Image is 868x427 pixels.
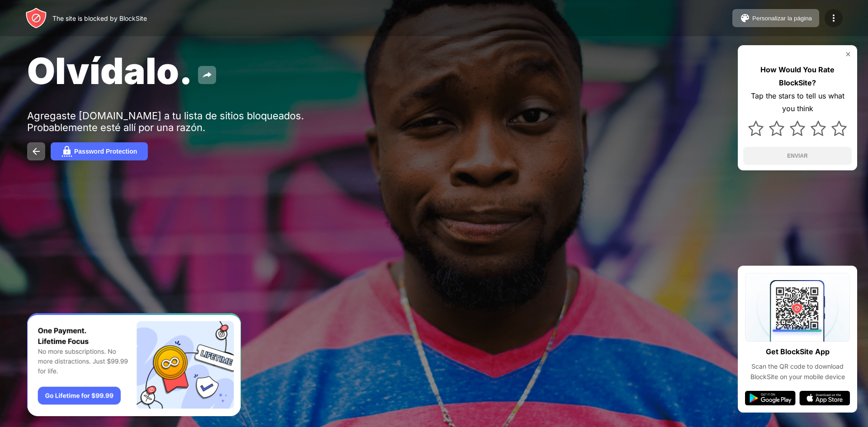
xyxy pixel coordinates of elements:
[745,391,796,405] img: google-play.svg
[51,142,148,160] button: Password Protection
[745,273,850,342] img: qrcode.svg
[790,121,805,136] img: star.svg
[844,51,852,58] img: rate-us-close.svg
[25,7,47,29] img: header-logo.svg
[52,14,147,22] div: The site is blocked by BlockSite
[769,121,784,136] img: star.svg
[31,146,42,157] img: back.svg
[799,391,850,405] img: app-store.svg
[732,9,819,27] button: Personalizar la página
[748,121,764,136] img: star.svg
[74,148,137,155] div: Password Protection
[831,121,847,136] img: star.svg
[743,89,852,116] div: Tap the stars to tell us what you think
[202,70,212,80] img: share.svg
[27,49,193,93] span: Olvídalo.
[61,146,72,157] img: password.svg
[828,13,839,23] img: menu-icon.svg
[27,313,241,417] iframe: Banner
[752,15,812,22] div: Personalizar la página
[745,361,850,382] div: Scan the QR code to download BlockSite on your mobile device
[743,63,852,89] div: How Would You Rate BlockSite?
[811,121,826,136] img: star.svg
[740,13,750,23] img: pallet.svg
[766,345,830,358] div: Get BlockSite App
[27,110,307,133] div: Agregaste [DOMAIN_NAME] a tu lista de sitios bloqueados. Probablemente esté allí por una razón.
[743,147,852,165] button: ENVIAR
